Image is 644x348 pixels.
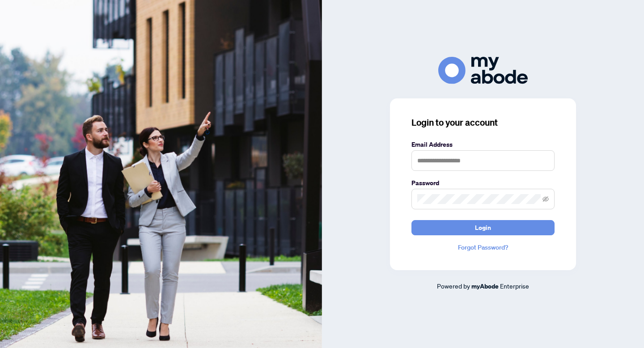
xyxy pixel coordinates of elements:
[411,178,555,188] label: Password
[411,242,555,252] a: Forgot Password?
[411,220,555,235] button: Login
[411,116,555,129] h3: Login to your account
[438,57,528,84] img: ma-logo
[542,196,549,202] span: eye-invisible
[411,140,555,149] label: Email Address
[500,282,529,290] span: Enterprise
[437,282,470,290] span: Powered by
[475,221,491,235] span: Login
[471,281,499,291] a: myAbode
